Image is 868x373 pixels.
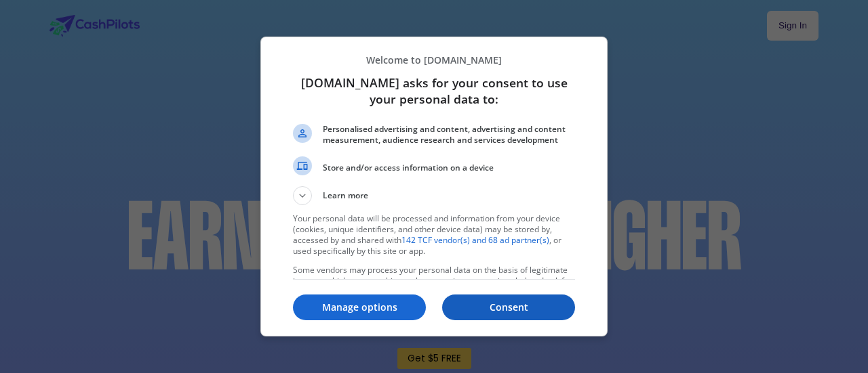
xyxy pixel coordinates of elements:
button: Learn more [293,186,575,205]
a: 142 TCF vendor(s) and 68 ad partner(s) [401,234,549,246]
p: Consent [442,301,575,314]
button: Consent [442,294,575,320]
span: Learn more [323,190,368,205]
h1: [DOMAIN_NAME] asks for your consent to use your personal data to: [293,74,575,107]
div: cashpilots.com asks for your consent to use your personal data to: [260,37,608,336]
span: Store and/or access information on a device [323,162,575,173]
p: Welcome to [DOMAIN_NAME] [293,53,575,66]
p: Your personal data will be processed and information from your device (cookies, unique identifier... [293,213,575,257]
p: Some vendors may process your personal data on the basis of legitimate interest, which you can ob... [293,265,575,308]
button: Manage options [293,294,426,320]
span: Personalised advertising and content, advertising and content measurement, audience research and ... [323,124,575,146]
p: Manage options [293,301,426,314]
